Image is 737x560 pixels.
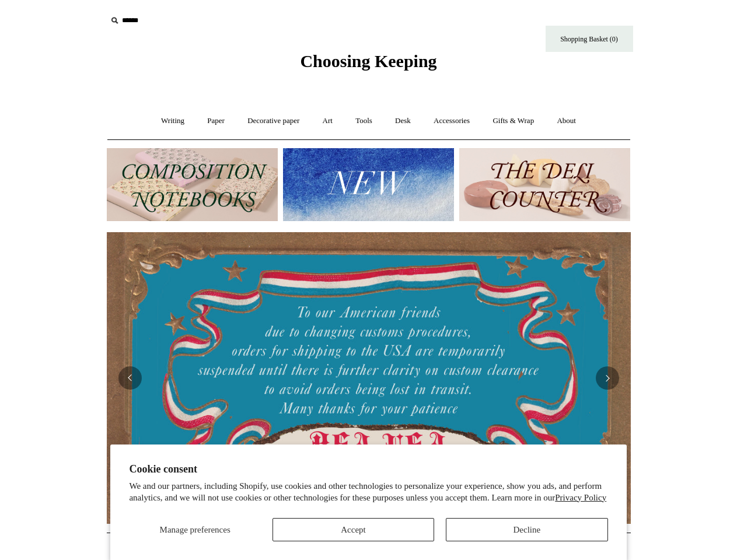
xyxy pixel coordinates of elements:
[107,232,631,524] img: USA PSA .jpg__PID:33428022-6587-48b7-8b57-d7eefc91f15a
[482,106,544,136] a: Gifts & Wrap
[197,106,235,136] a: Paper
[555,493,606,502] a: Privacy Policy
[237,106,310,136] a: Decorative paper
[160,525,230,534] span: Manage preferences
[129,518,260,541] button: Manage preferences
[129,463,607,475] h2: Cookie consent
[459,148,630,221] img: The Deli Counter
[118,366,142,390] button: Previous
[345,106,383,136] a: Tools
[151,106,195,136] a: Writing
[300,51,436,71] span: Choosing Keeping
[300,61,436,69] a: Choosing Keeping
[546,26,633,52] a: Shopping Basket (0)
[546,106,586,136] a: About
[312,106,343,136] a: Art
[273,518,434,541] button: Accept
[596,366,619,390] button: Next
[423,106,480,136] a: Accessories
[107,148,278,221] img: 202302 Composition ledgers.jpg__PID:69722ee6-fa44-49dd-a067-31375e5d54ec
[385,106,421,136] a: Desk
[283,148,454,221] img: New.jpg__PID:f73bdf93-380a-4a35-bcfe-7823039498e1
[446,518,607,541] button: Decline
[129,481,607,503] p: We and our partners, including Shopify, use cookies and other technologies to personalize your ex...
